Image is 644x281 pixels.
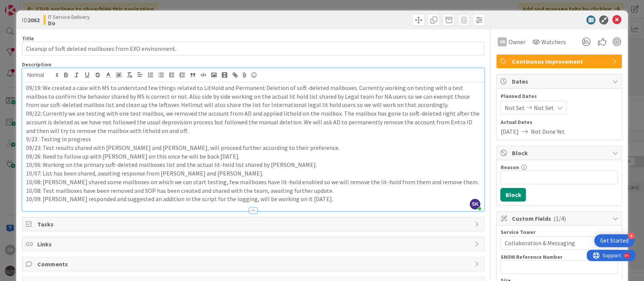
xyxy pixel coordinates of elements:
[26,144,481,152] p: 09/23: Test results shared with [PERSON_NAME] and [PERSON_NAME], will proceed further according t...
[37,260,471,269] span: Comments
[28,16,40,24] b: 2062
[553,215,566,222] span: ( 1/4 )
[541,37,566,46] span: Watchers
[470,199,480,209] span: SK
[26,135,481,144] p: 9/23 : Testing in progress
[26,186,481,195] p: 10/08: Test mailboxes have been removed and SOP has been created and shared with the team, awaiti...
[500,92,618,100] span: Planned Dates
[500,254,562,260] label: SNOW Reference Number
[26,195,481,203] p: 10/09: [PERSON_NAME] responded and suggested an addition in the script for the logging, will be w...
[500,188,526,202] button: Block
[48,20,90,26] b: Do
[22,15,40,24] span: ID
[500,127,518,136] span: [DATE]
[26,109,481,135] p: 09/22: Currently we are testing with one test mailbox, we removed the account from AD and applied...
[37,240,471,249] span: Links
[512,148,608,157] span: Block
[500,229,618,235] div: Service Tower
[628,232,635,239] div: 4
[22,35,34,42] label: Title
[26,84,481,109] p: 09/19: We created a case with MS to understand few things related to LitHold and Permanent Deleti...
[508,37,525,46] span: Owner
[530,127,564,136] span: Not Done Yet
[512,77,608,86] span: Dates
[504,103,524,112] span: Not Set
[500,118,618,126] span: Actual Dates
[16,1,34,10] span: Support
[22,42,485,55] input: type card name here...
[594,234,635,247] div: Open Get Started checklist, remaining modules: 4
[512,214,608,223] span: Custom Fields
[512,57,608,66] span: Continuous Improvement
[500,164,519,171] label: Reason
[26,160,481,169] p: 10/06: Working on the primary soft-deleted mailboxes list and the actual lit-hold list shared by ...
[26,169,481,178] p: 10/07: List has been shared, awaiting response from [PERSON_NAME] and [PERSON_NAME].
[26,178,481,186] p: 10/08: [PERSON_NAME] shared some mailboxes on which we can start testing, few mailboxes have lit-...
[498,37,507,46] div: SK
[37,220,471,229] span: Tasks
[48,14,90,20] span: IT Service Delivery
[600,237,629,244] div: Get Started
[26,152,481,161] p: 09/26: Need to follow up with [PERSON_NAME] on this once he will be back [DATE].
[38,3,42,9] div: 9+
[22,61,51,68] span: Description
[533,103,553,112] span: Not Set
[504,238,605,247] span: Collaboration & Messaging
